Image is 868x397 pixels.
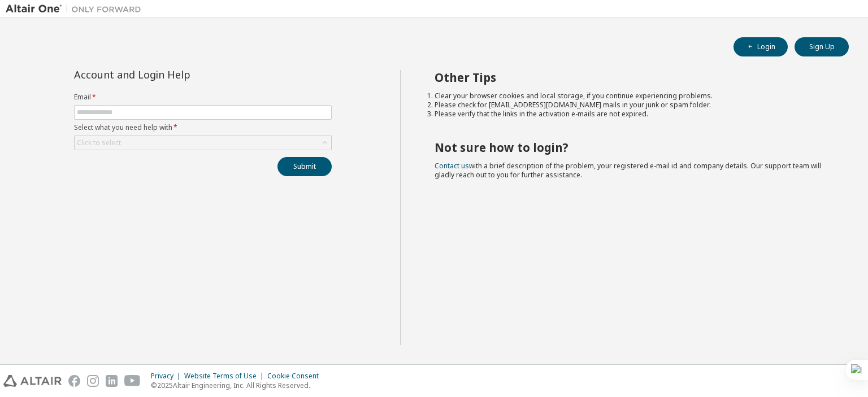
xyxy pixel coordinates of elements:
label: Select what you need help with [74,123,332,132]
button: Submit [277,157,332,176]
div: Click to select [75,136,331,150]
li: Clear your browser cookies and local storage, if you continue experiencing problems. [435,91,829,101]
div: Account and Login Help [74,70,280,79]
h2: Not sure how to login? [435,140,829,155]
li: Please verify that the links in the activation e-mails are not expired. [435,110,829,119]
li: Please check for [EMAIL_ADDRESS][DOMAIN_NAME] mails in your junk or spam folder. [435,101,829,110]
img: instagram.svg [87,375,99,387]
img: linkedin.svg [106,375,118,387]
span: with a brief description of the problem, your registered e-mail id and company details. Our suppo... [435,161,821,180]
img: youtube.svg [124,375,141,387]
div: Click to select [77,138,121,147]
h2: Other Tips [435,70,829,85]
div: Privacy [151,372,184,381]
button: Sign Up [795,37,849,56]
div: Cookie Consent [267,372,325,381]
p: © 2025 Altair Engineering, Inc. All Rights Reserved. [151,381,325,390]
img: Altair One [6,3,147,15]
label: Email [74,93,332,102]
img: altair_logo.svg [3,375,62,387]
button: Login [734,37,788,56]
div: Website Terms of Use [184,372,267,381]
a: Contact us [435,161,469,171]
img: facebook.svg [68,375,80,387]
